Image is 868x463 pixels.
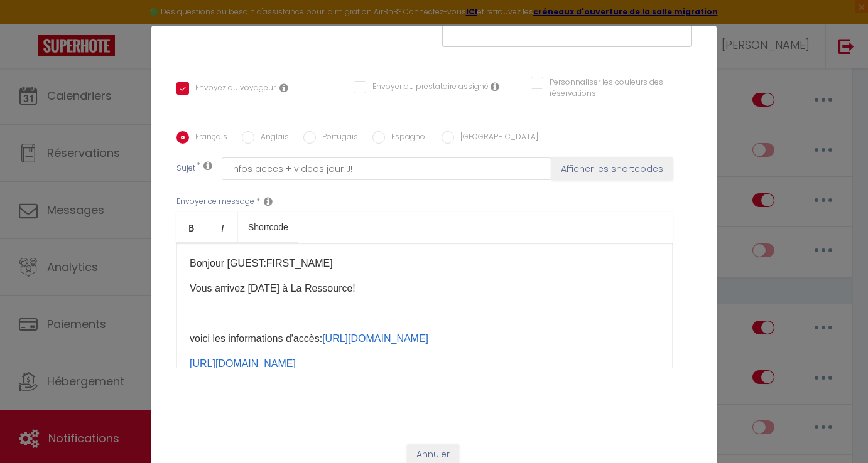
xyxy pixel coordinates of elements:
label: Français [189,131,227,145]
p: Vous arrivez [DATE] à La Ressource! [190,281,659,296]
button: Afficher les shortcodes [551,157,673,180]
label: Sujet [176,162,195,176]
label: Envoyer ce message [176,196,254,208]
label: Portugais [316,131,358,145]
p: ​ [190,356,659,371]
label: [GEOGRAPHIC_DATA] [454,131,538,145]
p: voici les informations d'accès: ​ [190,331,659,346]
i: Envoyer au prestataire si il est assigné [491,82,499,92]
a: [URL][DOMAIN_NAME] [322,333,428,344]
a: Bold [176,212,207,242]
button: Ouvrir le widget de chat LiveChat [10,5,48,43]
a: [URL][DOMAIN_NAME] [190,358,296,369]
p: Bonjour [GUEST:FIRST_NAME]​ [190,256,659,271]
i: Envoyer au voyageur [279,83,288,93]
label: Anglais [254,131,289,145]
i: Message [264,196,273,206]
a: Shortcode [238,212,298,242]
i: Subject [203,161,212,171]
a: Italic [207,212,238,242]
label: Espagnol [385,131,427,145]
iframe: Chat [815,407,859,454]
